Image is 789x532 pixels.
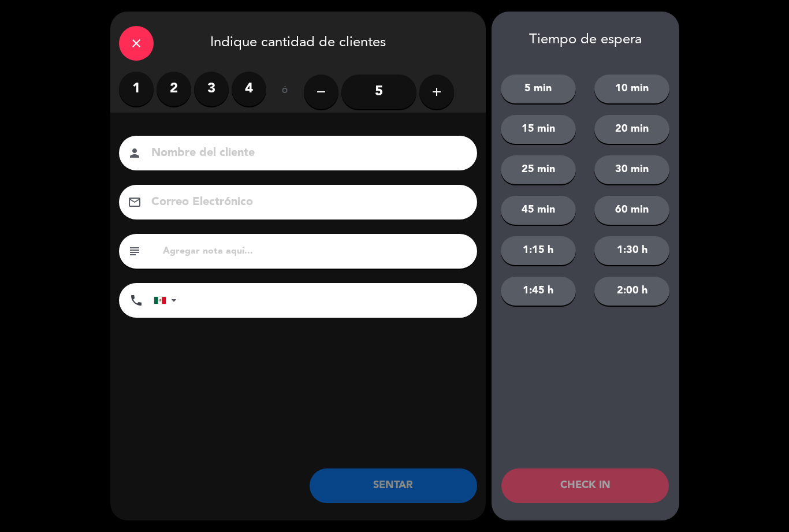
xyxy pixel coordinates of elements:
[594,196,669,225] button: 60 min
[154,284,181,317] div: Mexico (México): +52
[594,155,669,184] button: 30 min
[266,72,304,112] div: ó
[314,85,328,99] i: remove
[419,75,454,109] button: add
[119,72,154,106] label: 1
[304,75,338,109] button: remove
[501,277,576,306] button: 1:45 h
[492,32,679,49] div: Tiempo de espera
[129,36,143,50] i: close
[129,293,143,307] i: phone
[194,72,229,106] label: 3
[594,277,669,306] button: 2:00 h
[232,72,266,106] label: 4
[150,143,462,163] input: Nombre del cliente
[162,243,468,259] input: Agregar nota aquí...
[430,85,444,99] i: add
[150,192,462,213] input: Correo Electrónico
[501,155,576,184] button: 25 min
[501,236,576,265] button: 1:15 h
[501,115,576,144] button: 15 min
[594,115,669,144] button: 20 min
[128,244,142,258] i: subject
[594,75,669,103] button: 10 min
[501,468,669,503] button: CHECK IN
[157,72,191,106] label: 2
[501,75,576,103] button: 5 min
[594,236,669,265] button: 1:30 h
[110,12,486,72] div: Indique cantidad de clientes
[501,196,576,225] button: 45 min
[128,146,142,160] i: person
[310,468,477,503] button: SENTAR
[128,195,142,209] i: email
